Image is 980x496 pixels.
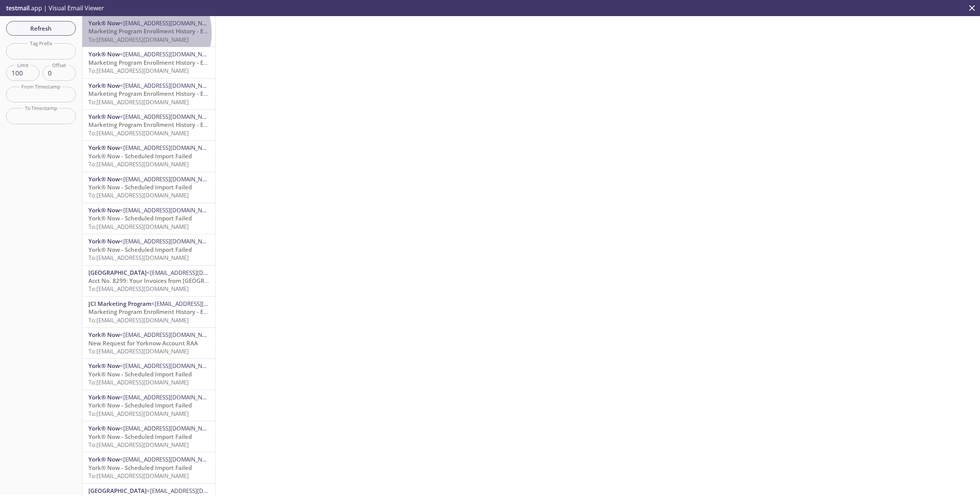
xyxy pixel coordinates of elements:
[82,390,215,421] div: York® Now<[EMAIL_ADDRESS][DOMAIN_NAME]>York® Now - Scheduled Import FailedTo:[EMAIL_ADDRESS][DOMA...
[82,141,215,171] div: York® Now<[EMAIL_ADDRESS][DOMAIN_NAME]>York® Now - Scheduled Import FailedTo:[EMAIL_ADDRESS][DOMA...
[88,113,120,120] span: York® Now
[88,67,189,74] span: To: [EMAIL_ADDRESS][DOMAIN_NAME]
[88,90,252,97] span: Marketing Program Enrollment History - Error Notes Report
[88,82,120,89] span: York® Now
[88,254,189,261] span: To: [EMAIL_ADDRESS][DOMAIN_NAME]
[88,331,120,338] span: York® Now
[120,175,219,183] span: <[EMAIL_ADDRESS][DOMAIN_NAME]>
[88,401,192,409] span: York® Now - Scheduled Import Failed
[88,370,192,378] span: York® Now - Scheduled Import Failed
[88,424,120,432] span: York® Now
[82,234,215,265] div: York® Now<[EMAIL_ADDRESS][DOMAIN_NAME]>York® Now - Scheduled Import FailedTo:[EMAIL_ADDRESS][DOMA...
[88,237,120,245] span: York® Now
[88,362,120,370] span: York® Now
[88,472,189,480] span: To: [EMAIL_ADDRESS][DOMAIN_NAME]
[88,59,252,66] span: Marketing Program Enrollment History - Error Notes Report
[120,82,219,89] span: <[EMAIL_ADDRESS][DOMAIN_NAME]>
[88,121,252,128] span: Marketing Program Enrollment History - Error Notes Report
[88,285,189,292] span: To: [EMAIL_ADDRESS][DOMAIN_NAME]
[120,393,219,401] span: <[EMAIL_ADDRESS][DOMAIN_NAME]>
[88,277,299,284] span: Acct No. 8299: Your Invoices from [GEOGRAPHIC_DATA] are Available Online
[82,16,215,47] div: York® Now<[EMAIL_ADDRESS][DOMAIN_NAME]>Marketing Program Enrollment History - Error Notes ReportT...
[88,433,192,440] span: York® Now - Scheduled Import Failed
[88,36,189,43] span: To: [EMAIL_ADDRESS][DOMAIN_NAME]
[88,27,252,35] span: Marketing Program Enrollment History - Error Notes Report
[12,23,70,33] span: Refresh
[82,172,215,203] div: York® Now<[EMAIL_ADDRESS][DOMAIN_NAME]>York® Now - Scheduled Import FailedTo:[EMAIL_ADDRESS][DOMA...
[82,79,215,109] div: York® Now<[EMAIL_ADDRESS][DOMAIN_NAME]>Marketing Program Enrollment History - Error Notes ReportT...
[88,378,189,386] span: To: [EMAIL_ADDRESS][DOMAIN_NAME]
[120,113,219,120] span: <[EMAIL_ADDRESS][DOMAIN_NAME]>
[82,297,215,327] div: JCI Marketing Program<[EMAIL_ADDRESS][DOMAIN_NAME]>Marketing Program Enrollment History - Error N...
[120,331,219,338] span: <[EMAIL_ADDRESS][DOMAIN_NAME]>
[120,455,219,463] span: <[EMAIL_ADDRESS][DOMAIN_NAME]>
[82,47,215,78] div: York® Now<[EMAIL_ADDRESS][DOMAIN_NAME]>Marketing Program Enrollment History - Error Notes ReportT...
[88,308,252,315] span: Marketing Program Enrollment History - Error Notes Report
[82,328,215,358] div: York® Now<[EMAIL_ADDRESS][DOMAIN_NAME]>New Request for Yorknow Account RAATo:[EMAIL_ADDRESS][DOMA...
[88,206,120,214] span: York® Now
[151,300,250,307] span: <[EMAIL_ADDRESS][DOMAIN_NAME]>
[88,183,192,191] span: York® Now - Scheduled Import Failed
[88,487,147,494] span: [GEOGRAPHIC_DATA]
[120,237,219,245] span: <[EMAIL_ADDRESS][DOMAIN_NAME]>
[88,129,189,137] span: To: [EMAIL_ADDRESS][DOMAIN_NAME]
[82,110,215,140] div: York® Now<[EMAIL_ADDRESS][DOMAIN_NAME]>Marketing Program Enrollment History - Error Notes ReportT...
[120,50,219,58] span: <[EMAIL_ADDRESS][DOMAIN_NAME]>
[147,487,246,494] span: <[EMAIL_ADDRESS][DOMAIN_NAME]>
[88,50,120,58] span: York® Now
[88,246,192,253] span: York® Now - Scheduled Import Failed
[88,347,189,355] span: To: [EMAIL_ADDRESS][DOMAIN_NAME]
[120,206,219,214] span: <[EMAIL_ADDRESS][DOMAIN_NAME]>
[82,359,215,389] div: York® Now<[EMAIL_ADDRESS][DOMAIN_NAME]>York® Now - Scheduled Import FailedTo:[EMAIL_ADDRESS][DOMA...
[88,152,192,160] span: York® Now - Scheduled Import Failed
[88,300,151,307] span: JCI Marketing Program
[88,393,120,401] span: York® Now
[120,19,219,27] span: <[EMAIL_ADDRESS][DOMAIN_NAME]>
[88,269,147,276] span: [GEOGRAPHIC_DATA]
[6,21,76,36] button: Refresh
[88,191,189,199] span: To: [EMAIL_ADDRESS][DOMAIN_NAME]
[120,362,219,370] span: <[EMAIL_ADDRESS][DOMAIN_NAME]>
[88,19,120,27] span: York® Now
[82,203,215,234] div: York® Now<[EMAIL_ADDRESS][DOMAIN_NAME]>York® Now - Scheduled Import FailedTo:[EMAIL_ADDRESS][DOMA...
[88,144,120,151] span: York® Now
[88,316,189,324] span: To: [EMAIL_ADDRESS][DOMAIN_NAME]
[82,266,215,296] div: [GEOGRAPHIC_DATA]<[EMAIL_ADDRESS][DOMAIN_NAME]>Acct No. 8299: Your Invoices from [GEOGRAPHIC_DATA...
[120,144,219,151] span: <[EMAIL_ADDRESS][DOMAIN_NAME]>
[147,269,246,276] span: <[EMAIL_ADDRESS][DOMAIN_NAME]>
[88,98,189,106] span: To: [EMAIL_ADDRESS][DOMAIN_NAME]
[88,441,189,448] span: To: [EMAIL_ADDRESS][DOMAIN_NAME]
[88,160,189,168] span: To: [EMAIL_ADDRESS][DOMAIN_NAME]
[88,214,192,222] span: York® Now - Scheduled Import Failed
[82,452,215,483] div: York® Now<[EMAIL_ADDRESS][DOMAIN_NAME]>York® Now - Scheduled Import FailedTo:[EMAIL_ADDRESS][DOMA...
[88,455,120,463] span: York® Now
[88,175,120,183] span: York® Now
[88,339,198,347] span: New Request for Yorknow Account RAA
[120,424,219,432] span: <[EMAIL_ADDRESS][DOMAIN_NAME]>
[88,410,189,417] span: To: [EMAIL_ADDRESS][DOMAIN_NAME]
[88,223,189,230] span: To: [EMAIL_ADDRESS][DOMAIN_NAME]
[82,421,215,452] div: York® Now<[EMAIL_ADDRESS][DOMAIN_NAME]>York® Now - Scheduled Import FailedTo:[EMAIL_ADDRESS][DOMA...
[88,464,192,471] span: York® Now - Scheduled Import Failed
[6,4,29,12] span: testmail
